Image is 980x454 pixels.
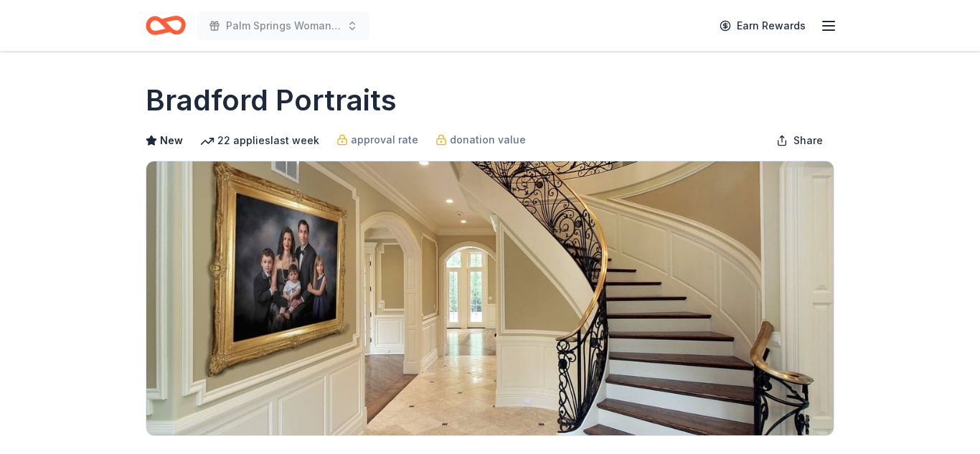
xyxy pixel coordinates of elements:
button: Palm Springs Woman's Club Scholarship Event [197,11,369,40]
span: approval rate [351,131,418,148]
img: Image for Bradford Portraits [146,161,834,435]
a: approval rate [336,131,418,148]
a: donation value [435,131,526,148]
a: Earn Rewards [711,13,814,39]
button: Share [765,126,834,155]
span: Palm Springs Woman's Club Scholarship Event [226,17,341,34]
span: New [160,132,183,149]
div: 22 applies last week [200,132,319,149]
a: Home [146,9,186,42]
span: Share [793,132,823,149]
h1: Bradford Portraits [146,80,397,120]
span: donation value [450,131,526,148]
